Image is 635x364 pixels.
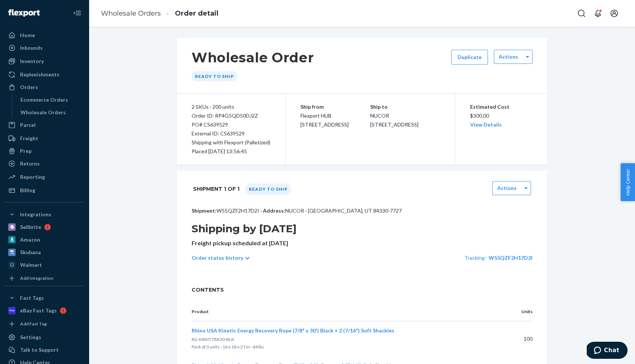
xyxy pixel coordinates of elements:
[192,337,234,342] span: RG-KRKIT78X30-BLK
[192,50,314,65] h1: Wholesale Order
[20,275,53,281] div: Add Integration
[192,111,270,120] div: Order ID: RP4G5QD50DJ2Z
[4,209,85,220] button: Integrations
[193,181,240,197] h1: Shipment 1 of 1
[497,184,517,192] label: Actions
[192,327,394,334] button: Rhino USA Kinetic Energy Recovery Rope (7/8" x 30') Black + 2 (7/16") Soft Shackles
[20,249,41,256] div: Skubana
[20,96,68,104] div: Ecommerce Orders
[501,335,533,342] p: 100
[192,308,489,315] p: Product
[451,50,488,65] button: Duplicate
[20,147,32,155] div: Prep
[8,9,40,17] img: Flexport logo
[95,3,224,24] ol: breadcrumbs
[20,321,47,327] div: Add Fast Tag
[4,119,85,131] a: Parcel
[192,147,270,156] div: Placed [DATE] 13:56:45
[20,83,38,91] div: Orders
[370,112,419,128] span: NUCOR [STREET_ADDRESS]
[192,129,270,138] div: External ID: CS639529
[192,207,216,214] span: Shipment:
[470,121,502,128] a: View Details
[20,44,43,52] div: Inbounds
[4,184,85,196] a: Billing
[20,173,45,181] div: Reporting
[20,307,57,314] div: eBay Fast Tags
[20,32,35,39] div: Home
[192,138,270,147] p: Shipping with Flexport (Palletized)
[587,342,628,360] iframe: Opens a widget where you can chat to one of our agents
[20,261,42,269] div: Walmart
[192,120,270,129] div: PO# CS639529
[470,102,533,129] div: $300.00
[70,6,85,20] button: Close Navigation
[4,221,85,233] a: Sellbrite
[4,319,85,328] a: Add Fast Tag
[192,239,533,247] p: Freight pickup scheduled at [DATE]
[192,327,394,334] span: Rhino USA Kinetic Energy Recovery Rope (7/8" x 30') Black + 2 (7/16") Soft Shackles
[20,109,66,116] div: Wholesale Orders
[20,71,59,78] div: Replenishments
[4,81,85,93] a: Orders
[101,9,161,17] a: Wholesale Orders
[20,211,51,218] div: Integrations
[175,9,218,17] a: Order detail
[192,254,243,262] p: Order status history
[501,308,533,315] p: Units
[17,94,85,106] a: Ecommerce Orders
[20,58,44,65] div: Inventory
[4,274,85,283] a: Add Integration
[20,160,40,167] div: Returns
[20,135,38,142] div: Freight
[4,55,85,67] a: Inventory
[4,331,85,343] a: Settings
[4,292,85,304] button: Fast Tags
[20,334,41,341] div: Settings
[574,6,589,21] button: Open Search Box
[245,184,291,195] div: Ready to ship
[4,158,85,170] a: Returns
[4,42,85,54] a: Inbounds
[263,207,285,214] span: Address:
[590,6,605,21] button: Open notifications
[621,163,635,201] button: Help Center
[4,246,85,258] a: Skubana
[20,121,36,129] div: Parcel
[17,106,85,118] a: Wholesale Orders
[20,187,35,194] div: Billing
[300,102,370,111] p: Ship from
[192,71,237,81] div: Ready to ship
[499,53,518,60] label: Actions
[4,259,85,271] a: Walmart
[20,294,44,302] div: Fast Tags
[470,102,533,111] p: Estimated Cost
[370,102,440,111] p: Ship to
[4,344,85,356] button: Talk to Support
[20,346,59,354] div: Talk to Support
[4,171,85,183] a: Reporting
[4,29,85,41] a: Home
[300,112,349,128] span: Flexport HUB [STREET_ADDRESS]
[192,343,489,351] p: Pack of 3 units · 16 x 18 x 21 in · 44 lbs
[607,6,622,21] button: Open account menu
[192,102,270,111] div: 2 SKUs · 200 units
[4,234,85,246] a: Amazon
[192,207,533,214] p: W55QZF2H17D2I · NUCOR · [GEOGRAPHIC_DATA], UT 84330-7727
[4,305,85,317] a: eBay Fast Tags
[4,69,85,81] a: Replenishments
[20,236,40,243] div: Amazon
[192,286,533,294] span: CONTENTS
[465,255,486,261] span: Tracking:
[4,145,85,157] a: Prep
[192,222,533,235] h1: Shipping by [DATE]
[4,132,85,144] a: Freight
[489,255,533,261] a: W55QZF2H17D2I
[20,223,41,231] div: Sellbrite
